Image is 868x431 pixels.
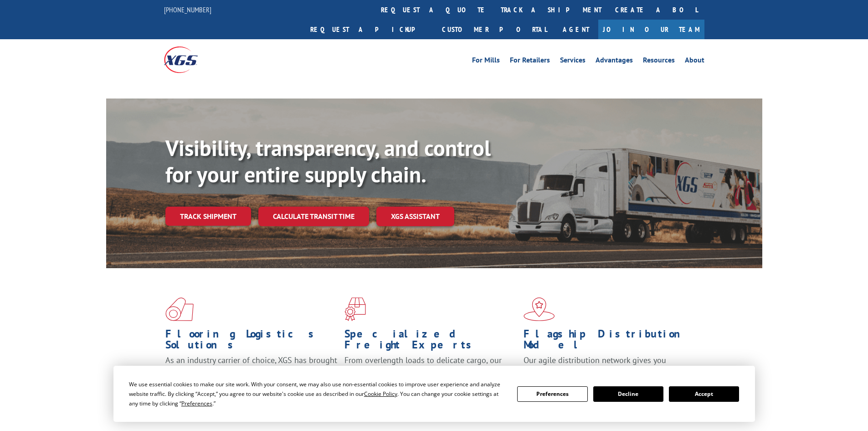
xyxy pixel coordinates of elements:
a: [PHONE_NUMBER] [164,5,211,14]
h1: Specialized Freight Experts [344,328,517,355]
span: Our agile distribution network gives you nationwide inventory management on demand. [524,355,691,376]
button: Preferences [517,386,587,402]
a: Advantages [596,57,633,67]
img: xgs-icon-focused-on-flooring-red [344,297,366,321]
span: Cookie Policy [364,390,397,398]
a: Agent [554,20,598,39]
a: Join Our Team [598,20,704,39]
span: Preferences [181,400,212,407]
a: Resources [643,57,675,67]
button: Decline [593,386,663,402]
a: Track shipment [165,207,251,226]
a: For Retailers [510,57,550,67]
h1: Flooring Logistics Solutions [165,328,338,355]
button: Accept [669,386,739,402]
img: xgs-icon-flagship-distribution-model-red [524,297,555,321]
a: Calculate transit time [258,207,369,226]
a: Customer Portal [435,20,554,39]
a: About [685,57,704,67]
a: Services [560,57,586,67]
a: For Mills [472,57,500,67]
a: XGS ASSISTANT [376,207,454,226]
div: Cookie Consent Prompt [113,366,755,422]
a: Request a pickup [303,20,435,39]
b: Visibility, transparency, and control for your entire supply chain. [165,134,491,188]
span: As an industry carrier of choice, XGS has brought innovation and dedication to flooring logistics... [165,355,337,387]
p: From overlength loads to delicate cargo, our experienced staff knows the best way to move your fr... [344,355,517,395]
h1: Flagship Distribution Model [524,328,696,355]
img: xgs-icon-total-supply-chain-intelligence-red [165,297,194,321]
div: We use essential cookies to make our site work. With your consent, we may also use non-essential ... [129,379,506,408]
